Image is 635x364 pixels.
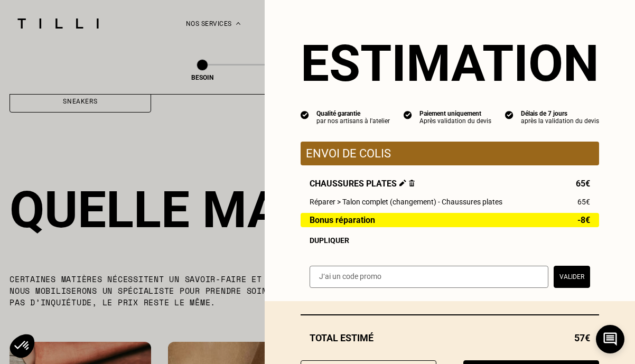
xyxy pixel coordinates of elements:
div: Total estimé [301,332,599,343]
div: Paiement uniquement [419,110,491,117]
div: après la validation du devis [521,117,599,125]
div: Après validation du devis [419,117,491,125]
span: -8€ [577,216,590,225]
span: 57€ [574,332,590,343]
p: Envoi de colis [306,147,594,160]
span: Réparer > Talon complet (changement) - Chaussures plates [310,198,502,206]
span: 65€ [576,179,590,189]
span: Bonus réparation [310,216,375,225]
img: icon list info [404,110,412,119]
img: Éditer [399,180,406,186]
img: icon list info [301,110,309,119]
span: 65€ [577,198,590,206]
img: Supprimer [409,180,415,186]
section: Estimation [301,34,599,93]
div: Dupliquer [310,236,590,245]
span: Chaussures plates [310,179,415,189]
div: par nos artisans à l'atelier [316,117,390,125]
button: Valider [554,266,590,288]
div: Qualité garantie [316,110,390,117]
div: Délais de 7 jours [521,110,599,117]
img: icon list info [505,110,513,119]
input: J‘ai un code promo [310,266,548,288]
